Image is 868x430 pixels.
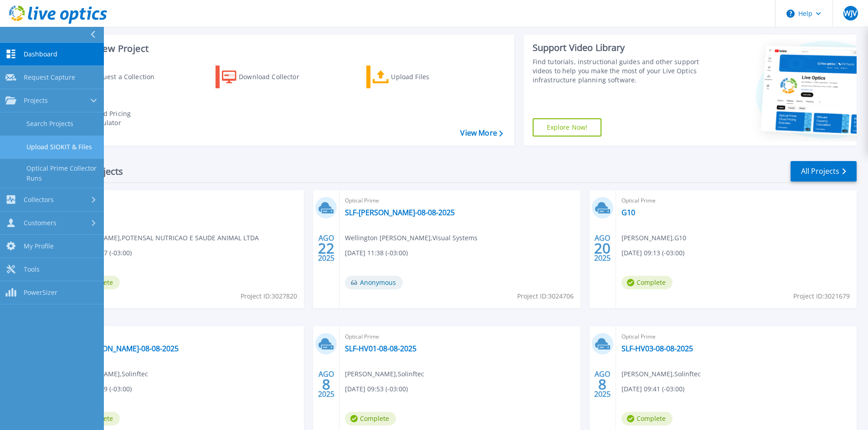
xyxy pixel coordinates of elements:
span: Project ID: 3027820 [241,291,297,301]
a: Upload Files [366,66,468,88]
span: Complete [621,412,673,425]
span: Optical Prime [621,332,851,342]
span: [PERSON_NAME] , Solinftec [69,369,148,379]
span: [PERSON_NAME] , Solinftec [345,369,424,379]
div: Upload Files [391,68,464,86]
a: Explore Now! [533,118,602,137]
a: SLF-[PERSON_NAME]-08-08-2025 [69,344,179,353]
div: AGO 2025 [594,232,611,265]
a: Cloud Pricing Calculator [65,107,166,130]
div: Download Collector [239,68,312,86]
div: Find tutorials, instructional guides and other support videos to help you make the most of your L... [533,57,703,85]
a: SLF-HV01-08-08-2025 [345,344,416,353]
a: Download Collector [216,66,317,88]
span: [PERSON_NAME] , G10 [621,233,686,243]
span: PowerSizer [24,288,57,297]
span: 8 [322,380,330,388]
a: G10 [621,208,635,217]
span: WJV [844,10,857,17]
div: AGO 2025 [594,368,611,401]
a: SLF-[PERSON_NAME]-08-08-2025 [345,208,455,217]
span: Anonymous [345,276,403,289]
span: 22 [318,244,334,252]
h3: Start a New Project [65,44,503,54]
span: [PERSON_NAME] , POTENSAL NUTRICAO E SAUDE ANIMAL LTDA [69,233,259,243]
a: Request a Collection [65,66,166,88]
span: Request Capture [24,73,75,81]
div: Support Video Library [533,42,703,54]
span: Dashboard [24,50,57,58]
span: Project ID: 3024706 [517,291,574,301]
div: Cloud Pricing Calculator [89,109,162,127]
span: Project ID: 3021679 [793,291,850,301]
span: [PERSON_NAME] , Solinftec [621,369,701,379]
a: View More [460,129,503,137]
div: AGO 2025 [318,232,335,265]
span: Optical Prime [345,332,575,342]
span: 20 [594,244,611,252]
a: All Projects [791,161,857,182]
span: Optical Prime [69,196,298,206]
span: Projects [24,96,48,105]
span: [DATE] 09:13 (-03:00) [621,248,684,258]
span: Optical Prime [621,196,851,206]
span: My Profile [24,242,54,250]
div: AGO 2025 [318,368,335,401]
span: 8 [598,380,606,388]
a: SLF-HV03-08-08-2025 [621,344,693,353]
span: Tools [24,265,40,273]
span: [DATE] 11:38 (-03:00) [345,248,408,258]
span: Optical Prime [345,196,575,206]
span: [DATE] 09:53 (-03:00) [345,384,408,394]
span: Complete [621,276,673,289]
span: Complete [345,412,396,425]
span: Optical Prime [69,332,298,342]
span: Wellington [PERSON_NAME] , Visual Systems [345,233,478,243]
span: Collectors [24,196,54,204]
span: [DATE] 09:41 (-03:00) [621,384,684,394]
div: Request a Collection [91,68,164,86]
span: Customers [24,219,56,227]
